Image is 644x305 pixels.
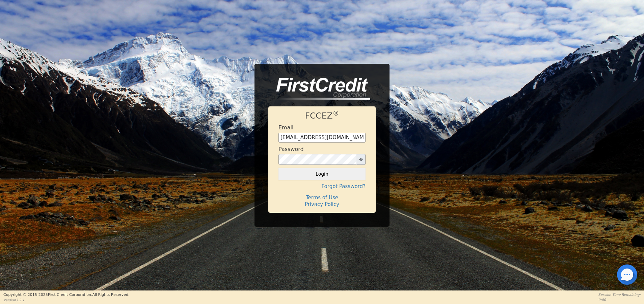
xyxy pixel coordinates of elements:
h4: Privacy Policy [278,201,366,207]
span: All Rights Reserved. [92,293,129,297]
h4: Forgot Password? [278,183,366,189]
h4: Password [278,146,304,152]
h1: FCCEZ [278,111,366,121]
p: 0:00 [598,297,641,302]
sup: ® [333,110,339,117]
h4: Email [278,124,293,131]
p: Version 3.2.1 [3,298,129,303]
button: Login [278,168,366,180]
p: Copyright © 2015- 2025 First Credit Corporation. [3,292,129,298]
p: Session Time Remaining: [598,292,641,297]
input: password [278,154,357,165]
h4: Terms of Use [278,195,366,201]
img: logo-CMu_cnol.png [268,78,370,100]
input: Enter email [278,133,366,143]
